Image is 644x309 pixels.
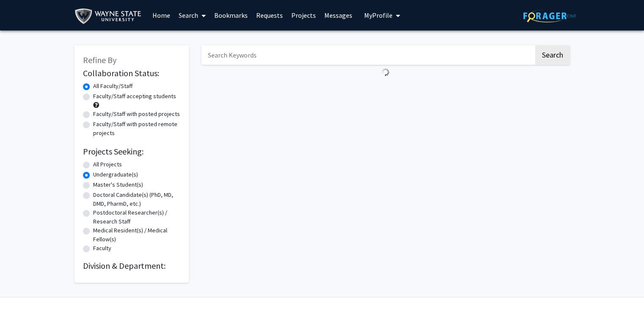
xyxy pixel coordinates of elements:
img: Loading [378,65,393,80]
label: All Projects [93,160,122,169]
label: Faculty/Staff with posted remote projects [93,120,180,138]
h2: Collaboration Status: [83,68,180,78]
label: All Faculty/Staff [93,82,133,91]
a: Home [148,0,174,30]
button: Search [535,45,570,65]
a: Bookmarks [210,0,252,30]
label: Postdoctoral Researcher(s) / Research Staff [93,208,180,226]
a: Projects [287,0,320,30]
label: Faculty/Staff accepting students [93,92,176,101]
h2: Projects Seeking: [83,146,180,157]
h2: Division & Department: [83,261,180,271]
span: My Profile [364,11,392,19]
a: Requests [252,0,287,30]
a: Messages [320,0,357,30]
nav: Page navigation [202,80,570,99]
label: Medical Resident(s) / Medical Fellow(s) [93,226,180,244]
input: Search Keywords [202,45,534,65]
span: Refine By [83,55,116,65]
label: Master's Student(s) [93,180,143,189]
label: Faculty [93,244,111,253]
label: Faculty/Staff with posted projects [93,110,180,119]
a: Search [174,0,210,30]
label: Undergraduate(s) [93,170,138,179]
img: Wayne State University Logo [75,7,145,26]
label: Doctoral Candidate(s) (PhD, MD, DMD, PharmD, etc.) [93,190,180,208]
img: ForagerOne Logo [523,9,576,22]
